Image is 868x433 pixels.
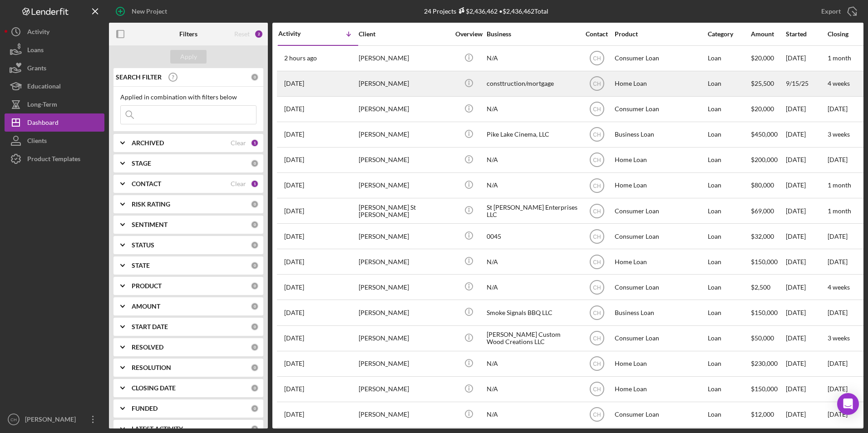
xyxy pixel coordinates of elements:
div: [DATE] [786,123,827,147]
div: Product [615,30,705,38]
div: [DATE] [786,46,827,70]
div: 0 [251,323,259,331]
time: [DATE] [828,156,848,163]
div: N/A [487,275,577,299]
div: Home Loan [615,148,705,172]
div: [PERSON_NAME] Custom Wood Creations LLC [487,326,577,350]
div: Applied in combination with filters below [120,93,256,101]
div: N/A [487,403,577,427]
span: $32,000 [751,232,774,240]
b: STATE [132,262,150,269]
div: [PERSON_NAME] [359,224,449,248]
div: 1 [251,180,259,188]
div: [DATE] [786,173,827,197]
div: Consumer Loan [615,224,705,248]
text: CH [593,157,601,163]
span: $69,000 [751,207,774,215]
div: [PERSON_NAME] [359,377,449,401]
div: Pike Lake Cinema, LLC [487,123,577,147]
div: [PERSON_NAME] [359,46,449,70]
div: Overview [452,30,486,38]
div: [DATE] [786,199,827,223]
time: 2025-08-22 19:36 [284,411,304,418]
b: LATEST ACTIVITY [132,425,183,433]
time: 1 month [828,54,851,62]
div: Loans [27,41,44,61]
div: N/A [487,148,577,172]
div: [PERSON_NAME] [359,275,449,299]
text: CH [593,182,601,189]
div: N/A [487,250,577,274]
text: CH [593,310,601,316]
b: RESOLUTION [132,364,171,371]
span: $12,000 [751,410,774,418]
button: New Project [109,2,176,20]
div: [DATE] [786,300,827,325]
time: 2025-09-26 17:27 [284,233,304,240]
div: 0 [251,425,259,433]
div: Loan [708,352,750,376]
time: 4 weeks [828,79,850,87]
text: CH [593,284,601,290]
div: [PERSON_NAME] [359,148,449,172]
b: PRODUCT [132,282,162,290]
div: N/A [487,377,577,401]
div: Business [487,30,577,38]
div: [DATE] [786,352,827,376]
time: 2025-09-16 21:04 [284,309,304,316]
text: CH [593,386,601,393]
b: Filters [179,30,197,38]
div: Loan [708,250,750,274]
div: [PERSON_NAME] [359,326,449,350]
div: [DATE] [786,377,827,401]
time: 2025-10-01 22:03 [284,105,304,113]
b: AMOUNT [132,303,160,310]
a: Grants [5,59,104,77]
b: START DATE [132,323,168,330]
b: ARCHIVED [132,139,164,147]
time: 2025-08-27 23:13 [284,385,304,393]
a: Product Templates [5,150,104,168]
div: Consumer Loan [615,97,705,121]
div: [PERSON_NAME] [359,72,449,96]
div: [DATE] [786,250,827,274]
div: Activity [27,23,49,43]
div: Consumer Loan [615,275,705,299]
span: $80,000 [751,181,774,189]
time: [DATE] [828,258,848,266]
div: Apply [180,50,197,64]
div: Export [821,2,841,20]
div: [DATE] [786,275,827,299]
b: FUNDED [132,405,158,412]
b: RISK RATING [132,201,170,208]
div: Educational [27,77,61,98]
div: 0 [251,384,259,392]
div: 0 [251,343,259,351]
div: Home Loan [615,250,705,274]
time: 2025-09-27 14:21 [284,182,304,189]
time: 1 month [828,181,851,189]
div: 2 [254,30,263,39]
div: 9/15/25 [786,72,827,96]
div: Loan [708,148,750,172]
button: Long-Term [5,95,104,113]
time: 2025-09-12 04:51 [284,360,304,367]
div: Contact [580,30,614,38]
div: 0 [251,282,259,290]
div: Loan [708,300,750,325]
time: 2025-09-12 16:04 [284,335,304,342]
button: Dashboard [5,113,104,132]
text: CH [10,417,17,422]
time: 2025-10-01 21:47 [284,131,304,138]
div: Consumer Loan [615,403,705,427]
time: 2025-09-23 12:07 [284,258,304,266]
div: Started [786,30,827,38]
button: Clients [5,132,104,150]
div: N/A [487,97,577,121]
span: $150,000 [751,258,778,266]
b: CLOSING DATE [132,384,176,392]
time: 2025-09-26 23:16 [284,207,304,215]
div: [PERSON_NAME] [23,410,82,431]
div: Clients [27,132,47,152]
div: $230,000 [751,352,785,376]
